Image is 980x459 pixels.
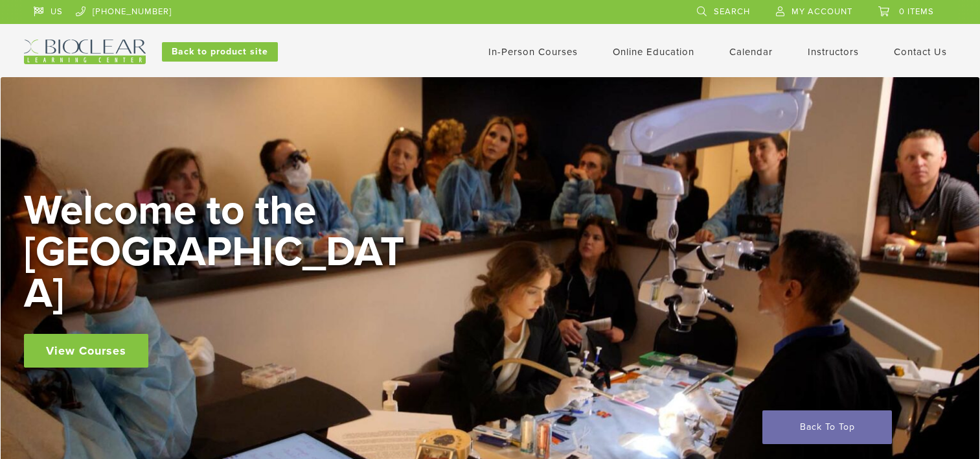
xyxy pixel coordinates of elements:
[729,46,773,58] a: Calendar
[24,334,148,368] a: View Courses
[762,410,892,444] a: Back To Top
[792,6,852,17] span: My Account
[613,46,694,58] a: Online Education
[808,46,859,58] a: Instructors
[714,6,750,17] span: Search
[899,6,934,17] span: 0 items
[24,190,413,314] h2: Welcome to the [GEOGRAPHIC_DATA]
[162,42,278,62] a: Back to product site
[24,40,146,64] img: Bioclear
[894,46,947,58] a: Contact Us
[488,46,578,58] a: In-Person Courses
